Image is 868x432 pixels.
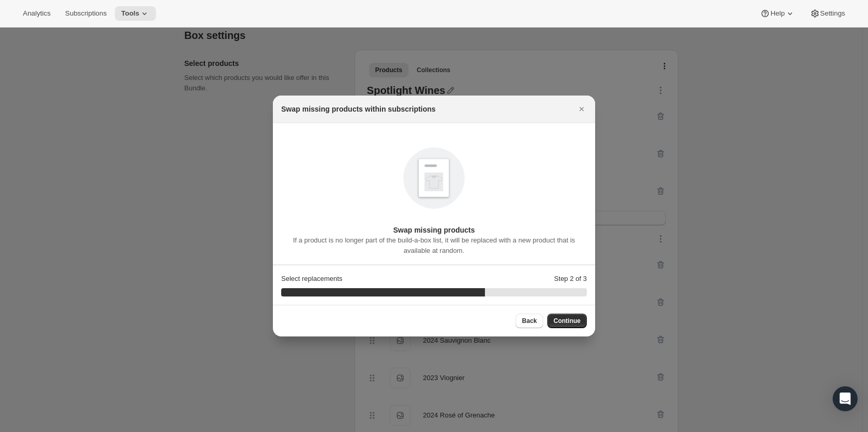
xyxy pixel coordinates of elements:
button: Analytics [17,6,57,21]
span: If a product is no longer part of the build-a-box list, it will be replaced with a new product th... [293,236,575,254]
button: Back [516,314,543,328]
button: Continue [547,314,587,328]
button: Help [754,6,801,21]
div: Open Intercom Messenger [833,386,858,411]
span: Analytics [23,9,50,18]
button: Settings [804,6,851,21]
span: Settings [820,9,845,18]
button: Close [574,102,589,116]
p: Step 2 of 3 [554,274,587,284]
span: Continue [554,317,581,325]
button: Tools [115,6,156,21]
h3: Swap missing products [281,225,587,235]
span: Help [770,9,784,18]
button: Subscriptions [59,6,113,21]
span: Subscriptions [65,9,107,18]
p: Select replacements [281,274,343,284]
span: Tools [121,9,139,18]
h2: Swap missing products within subscriptions [281,104,436,114]
span: Back [522,317,537,325]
